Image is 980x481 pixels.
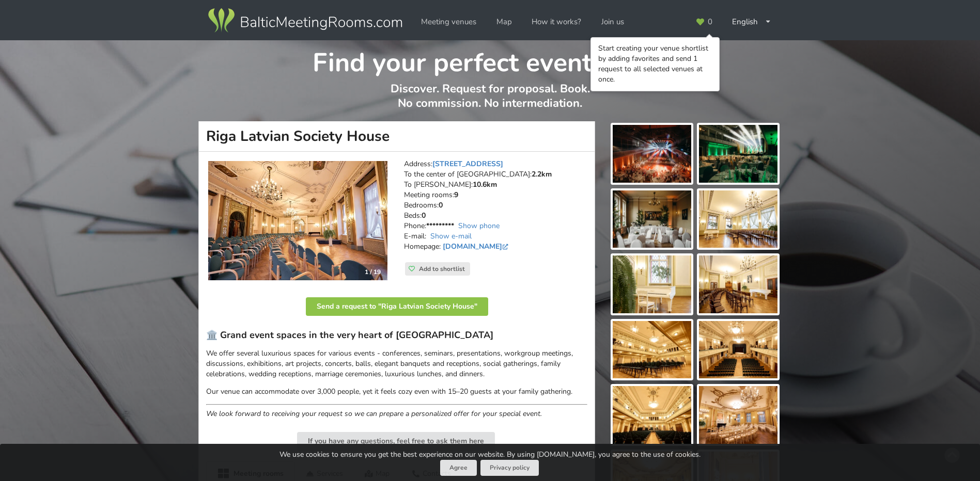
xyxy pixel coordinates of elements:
[206,329,587,341] h3: 🏛️ Grand event spaces in the very heart of [GEOGRAPHIC_DATA]
[208,161,387,281] a: Historic event venue | Riga | Riga Latvian Society House 1 / 19
[206,348,587,379] p: We offer several luxurious spaces for various events - conferences, seminars, presentations, work...
[297,432,495,451] button: If you have any questions, feel free to ask them here
[198,121,595,152] h1: Riga Latvian Society House
[206,409,542,419] em: We look forward to receiving your request so we can prepare a personalized offer for your special...
[699,255,777,313] img: Riga Latvian Society House | Riga | Event place - gallery picture
[440,460,477,476] button: Agree
[199,82,781,121] p: Discover. Request for proposal. Book. No commission. No intermediation.
[613,125,691,183] img: Riga Latvian Society House | Riga | Event place - gallery picture
[306,297,488,316] button: Send a request to "Riga Latvian Society House"
[699,125,777,183] img: Riga Latvian Society House | Riga | Event place - gallery picture
[708,18,712,26] span: 0
[439,200,443,210] strong: 0
[206,6,404,35] img: Baltic Meeting Rooms
[404,159,587,262] address: Address: To the center of [GEOGRAPHIC_DATA]: To [PERSON_NAME]: Meeting rooms: Bedrooms: Beds: Pho...
[725,12,779,32] div: English
[598,43,712,85] div: Start creating your venue shortlist by adding favorites and send 1 request to all selected venues...
[699,190,777,248] img: Riga Latvian Society House | Riga | Event place - gallery picture
[443,242,510,251] a: [DOMAIN_NAME]
[359,264,387,280] div: 1 / 19
[613,321,691,379] img: Riga Latvian Society House | Riga | Event place - gallery picture
[524,12,588,32] a: How it works?
[489,12,519,32] a: Map
[432,159,503,169] a: [STREET_ADDRESS]
[454,190,458,200] strong: 9
[430,231,472,241] a: Show e-mail
[532,169,552,179] strong: 2.2km
[699,321,777,379] img: Riga Latvian Society House | Riga | Event place - gallery picture
[414,12,484,32] a: Meeting venues
[699,386,777,444] img: Riga Latvian Society House | Riga | Event place - gallery picture
[422,211,426,220] strong: 0
[473,180,497,189] strong: 10.6km
[613,255,691,313] img: Riga Latvian Society House | Riga | Event place - gallery picture
[613,190,691,248] img: Riga Latvian Society House | Riga | Event place - gallery picture
[458,221,500,231] a: Show phone
[613,386,691,444] img: Riga Latvian Society House | Riga | Event place - gallery picture
[199,40,781,79] h1: Find your perfect event space
[208,161,387,281] img: Historic event venue | Riga | Riga Latvian Society House
[419,265,465,273] span: Add to shortlist
[206,387,587,397] p: Our venue can accommodate over 3,000 people, yet it feels cozy even with 15–20 guests at your fam...
[480,460,539,476] a: Privacy policy
[594,12,631,32] a: Join us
